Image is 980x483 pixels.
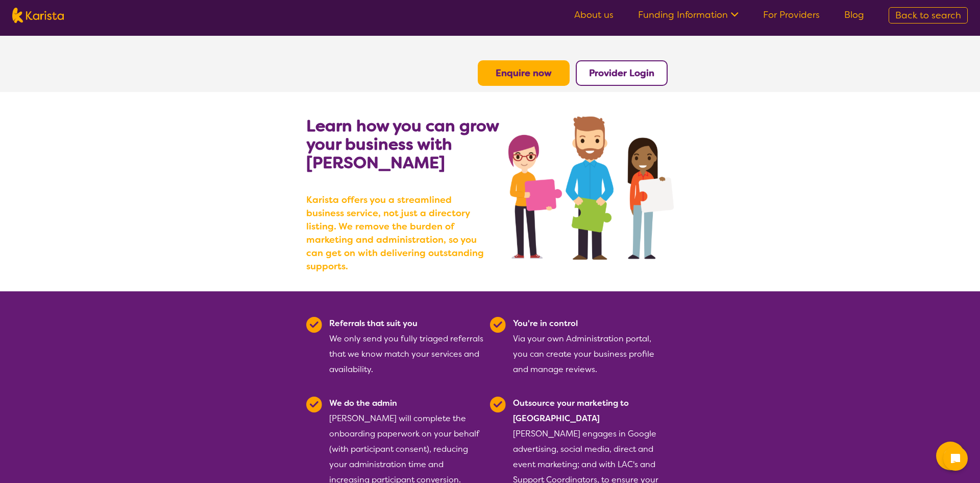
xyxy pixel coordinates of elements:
[889,7,968,24] a: Back to search
[490,317,506,333] img: Tick
[329,318,418,329] b: Referrals that suit you
[496,67,552,79] a: Enquire now
[329,398,397,408] b: We do the admin
[936,442,965,470] button: Channel Menu
[844,9,864,21] a: Blog
[306,397,322,412] img: Tick
[306,193,490,273] b: Karista offers you a streamlined business service, not just a directory listing. We remove the bu...
[576,60,668,86] button: Provider Login
[589,67,654,79] a: Provider Login
[513,316,668,377] div: Via your own Administration portal, you can create your business profile and manage reviews.
[574,9,614,21] a: About us
[12,8,64,23] img: Karista logo
[638,9,739,21] a: Funding Information
[329,316,484,377] div: We only send you fully triaged referrals that we know match your services and availability.
[763,9,820,21] a: For Providers
[306,115,499,173] b: Learn how you can grow your business with [PERSON_NAME]
[513,398,629,424] b: Outsource your marketing to [GEOGRAPHIC_DATA]
[895,9,961,21] span: Back to search
[513,318,578,329] b: You're in control
[490,397,506,412] img: Tick
[306,317,322,333] img: Tick
[478,60,570,86] button: Enquire now
[508,117,674,260] img: grow your business with Karista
